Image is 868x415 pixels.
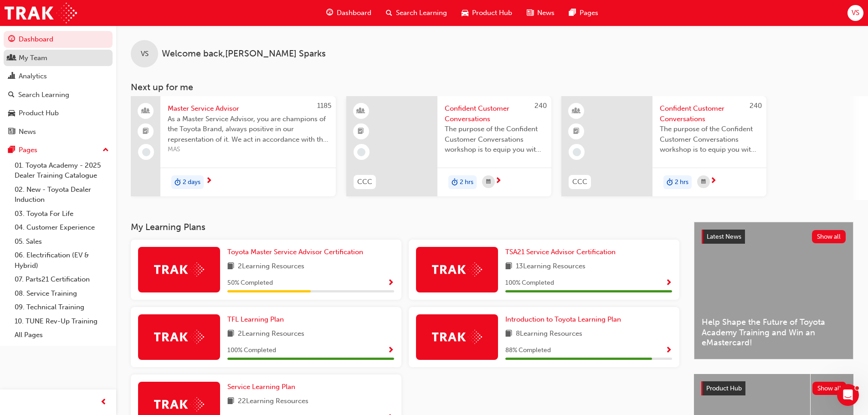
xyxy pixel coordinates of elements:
span: CCC [357,177,372,187]
button: DashboardMy TeamAnalyticsSearch LearningProduct HubNews [4,29,113,142]
span: 100 % Completed [505,278,554,288]
button: Show all [812,230,846,243]
a: 1185Master Service AdvisorAs a Master Service Advisor, you are champions of the Toyota Brand, alw... [131,96,336,196]
span: Show Progress [387,279,394,287]
button: Show Progress [387,345,394,356]
img: Trak [432,330,482,344]
span: Show Progress [665,347,672,355]
a: 08. Service Training [11,287,113,301]
div: News [19,127,36,137]
button: Show Progress [387,277,394,289]
span: booktick-icon [358,126,364,138]
img: Trak [5,3,77,23]
span: 13 Learning Resources [516,261,586,272]
span: Master Service Advisor [168,103,329,114]
div: My Team [19,53,47,63]
a: guage-iconDashboard [319,4,379,22]
span: book-icon [227,328,234,340]
a: My Team [4,50,113,67]
span: 240 [750,102,762,110]
span: TFL Learning Plan [227,315,284,323]
span: The purpose of the Confident Customer Conversations workshop is to equip you with tools to commun... [660,124,759,155]
a: Search Learning [4,87,113,103]
span: chart-icon [8,72,15,81]
span: News [537,8,555,18]
span: TSA21 Service Advisor Certification [505,248,616,256]
button: Pages [4,142,113,159]
span: up-icon [103,144,109,156]
a: Latest NewsShow allHelp Shape the Future of Toyota Academy Training and Win an eMastercard! [694,222,853,359]
span: people-icon [143,105,149,117]
span: booktick-icon [143,126,149,138]
span: Help Shape the Future of Toyota Academy Training and Win an eMastercard! [702,317,846,348]
img: Trak [154,330,204,344]
span: VS [141,49,149,59]
a: Product Hub [4,105,113,122]
span: pages-icon [8,146,15,154]
span: learningResourceType_INSTRUCTOR_LED-icon [573,105,580,117]
div: Product Hub [19,108,59,118]
a: TFL Learning Plan [227,314,288,325]
span: Dashboard [337,8,371,18]
span: Confident Customer Conversations [445,103,544,124]
span: learningResourceType_INSTRUCTOR_LED-icon [358,105,364,117]
span: search-icon [8,91,15,99]
a: 03. Toyota For Life [11,207,113,221]
a: News [4,123,113,140]
span: Introduction to Toyota Learning Plan [505,315,621,323]
span: calendar-icon [486,176,491,188]
span: guage-icon [326,7,333,19]
span: book-icon [505,261,512,272]
span: pages-icon [569,7,576,19]
span: Show Progress [387,347,394,355]
div: Pages [19,145,37,155]
iframe: Intercom live chat [837,384,859,406]
span: 100 % Completed [227,345,276,356]
span: Pages [580,8,598,18]
img: Trak [432,262,482,277]
span: 2 hrs [675,177,688,188]
a: 240CCCConfident Customer ConversationsThe purpose of the Confident Customer Conversations worksho... [346,96,551,196]
span: 2 hrs [460,177,473,188]
span: booktick-icon [573,126,580,138]
span: Latest News [707,233,741,241]
span: learningRecordVerb_NONE-icon [357,148,365,156]
a: All Pages [11,328,113,342]
span: search-icon [386,7,392,19]
a: Analytics [4,68,113,85]
span: 2 days [183,177,200,188]
span: 50 % Completed [227,278,273,288]
span: 1185 [317,102,331,110]
span: Service Learning Plan [227,383,295,391]
a: pages-iconPages [562,4,606,22]
a: 04. Customer Experience [11,220,113,235]
a: 05. Sales [11,235,113,249]
a: 09. Technical Training [11,300,113,314]
a: Dashboard [4,31,113,48]
span: 88 % Completed [505,345,551,356]
span: next-icon [495,177,502,185]
button: Show Progress [665,277,672,289]
h3: My Learning Plans [131,222,679,232]
span: car-icon [8,109,15,118]
button: Show Progress [665,345,672,356]
span: learningRecordVerb_NONE-icon [142,148,150,156]
span: next-icon [710,177,717,185]
span: 240 [534,102,547,110]
span: Toyota Master Service Advisor Certification [227,248,363,256]
a: 02. New - Toyota Dealer Induction [11,183,113,207]
span: Welcome back , [PERSON_NAME] Sparks [162,49,326,59]
span: learningRecordVerb_NONE-icon [573,148,581,156]
span: As a Master Service Advisor, you are champions of the Toyota Brand, always positive in our repres... [168,114,329,145]
span: Confident Customer Conversations [660,103,759,124]
span: people-icon [8,54,15,62]
a: 07. Parts21 Certification [11,272,113,287]
img: Trak [154,397,204,411]
a: news-iconNews [519,4,562,22]
span: CCC [572,177,587,187]
a: 06. Electrification (EV & Hybrid) [11,248,113,272]
img: Trak [154,262,204,277]
span: guage-icon [8,36,15,44]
